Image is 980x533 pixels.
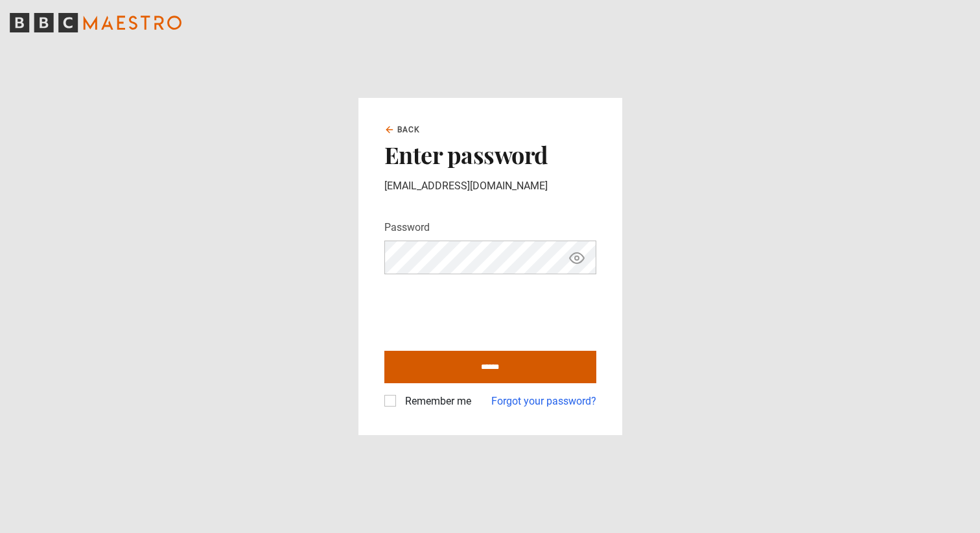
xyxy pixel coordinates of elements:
[566,246,588,269] button: Show password
[400,394,471,409] label: Remember me
[384,178,596,194] p: [EMAIL_ADDRESS][DOMAIN_NAME]
[384,285,581,335] iframe: reCAPTCHA
[384,124,421,136] a: Back
[397,124,421,136] span: Back
[10,13,181,32] svg: BBC Maestro
[384,220,430,235] label: Password
[491,394,596,409] a: Forgot your password?
[384,141,596,168] h2: Enter password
